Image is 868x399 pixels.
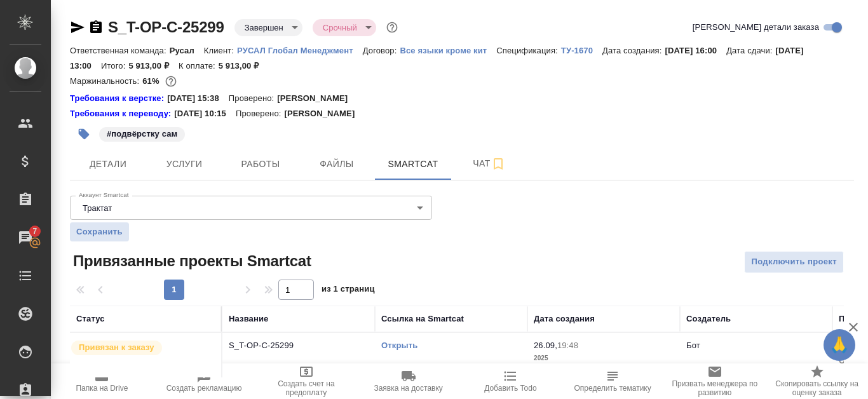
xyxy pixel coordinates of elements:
button: Папка на Drive [51,363,153,399]
p: РУСАЛ Глобал Менеджмент [237,46,363,55]
p: Проверено: [236,107,285,120]
p: Итого: [101,61,128,71]
span: Заявка на доставку [374,384,442,393]
p: Все языки кроме кит [400,46,496,55]
div: Статус [76,313,105,325]
div: Нажми, чтобы открыть папку с инструкцией [70,92,167,105]
button: Срочный [319,22,361,33]
p: Русал [170,46,204,55]
a: ТУ-1670 [561,44,602,55]
p: ТУ-1670 [561,46,602,55]
button: Скопировать ссылку на оценку заказа [766,363,868,399]
a: S_T-OP-C-25299 [108,18,224,36]
span: из 1 страниц [322,281,375,300]
div: Трактат [70,196,432,220]
span: 🙏 [829,332,850,358]
p: 26.09, [534,341,557,350]
span: 7 [25,225,44,238]
button: Создать рекламацию [153,363,255,399]
span: [PERSON_NAME] детали заказа [693,21,819,34]
p: Привязан к заказу [79,341,154,354]
p: #подвёрстку сам [107,128,177,140]
span: Работы [230,156,291,172]
span: Сохранить [76,226,123,238]
a: 7 [3,222,48,254]
p: S_T-OP-C-25299 [229,339,369,352]
div: Название [229,313,268,325]
span: Создать счет на предоплату [263,379,350,397]
p: [DATE] 16:00 [665,46,727,55]
button: Подключить проект [744,251,844,273]
p: [PERSON_NAME] [277,92,357,105]
p: Проверено: [229,92,278,105]
span: подвёрстку сам [98,128,186,139]
span: Скопировать ссылку на оценку заказа [773,379,860,397]
span: Определить тематику [574,384,651,393]
span: Услуги [154,156,215,172]
span: Добавить Todo [484,384,536,393]
a: Требования к переводу: [70,107,174,120]
a: Открыть [381,341,417,350]
p: Ответственная команда: [70,46,170,55]
span: Чат [459,156,520,172]
span: Привязанные проекты Smartcat [70,251,311,271]
a: Требования к верстке: [70,92,167,105]
span: Призвать менеджера по развитию [672,379,759,397]
button: Добавить Todo [459,363,562,399]
p: 19:48 [557,341,578,350]
div: Завершен [313,19,376,36]
p: Бот [686,341,700,350]
p: 61% [142,76,162,86]
p: 5 913,00 ₽ [128,61,179,71]
div: Ссылка на Smartcat [381,313,464,325]
p: [PERSON_NAME] [284,107,364,120]
a: РУСАЛ Глобал Менеджмент [237,44,363,55]
p: К оплате: [179,61,219,71]
p: [DATE] 10:15 [174,107,236,120]
button: 🙏 [824,329,855,361]
span: Папка на Drive [76,384,128,393]
p: Спецификация: [496,46,560,55]
button: Призвать менеджера по развитию [664,363,766,399]
span: Создать рекламацию [166,384,242,393]
div: Создатель [686,313,731,325]
div: Дата создания [534,313,595,325]
span: Smartcat [383,156,444,172]
button: Добавить тэг [70,120,98,148]
div: Завершен [234,19,302,36]
button: Доп статусы указывают на важность/срочность заказа [384,19,400,36]
button: Трактат [79,203,116,213]
button: Создать счет на предоплату [255,363,358,399]
p: [DATE] 15:38 [167,92,229,105]
a: Все языки кроме кит [400,44,496,55]
button: Определить тематику [562,363,664,399]
span: Подключить проект [751,255,837,269]
button: Скопировать ссылку [88,20,104,35]
p: Дата создания: [602,46,665,55]
p: Договор: [363,46,400,55]
button: Скопировать ссылку для ЯМессенджера [70,20,85,35]
p: 2025 [534,352,674,365]
button: Сохранить [70,222,129,241]
p: Маржинальность: [70,76,142,86]
button: Завершен [241,22,287,33]
span: Файлы [306,156,367,172]
p: Клиент: [204,46,237,55]
button: 1929.66 RUB; [163,73,179,90]
p: Дата сдачи: [726,46,775,55]
span: Детали [78,156,139,172]
p: 5 913,00 ₽ [219,61,269,71]
button: Заявка на доставку [357,363,459,399]
svg: Подписаться [491,156,506,172]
